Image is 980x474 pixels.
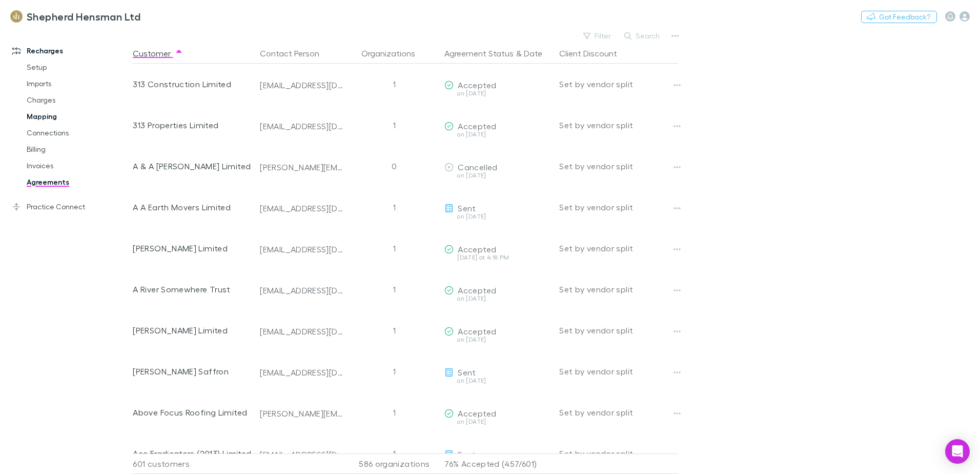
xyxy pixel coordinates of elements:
[348,64,440,105] div: 1
[133,453,256,474] div: 601 customers
[16,174,138,190] a: Agreements
[348,392,440,433] div: 1
[578,30,617,42] button: Filter
[133,351,252,392] div: [PERSON_NAME] Saffron
[133,269,252,310] div: A River Somewhere Trust
[348,105,440,146] div: 1
[348,269,440,310] div: 1
[444,454,551,473] p: 76% Accepted (457/601)
[260,121,344,131] div: [EMAIL_ADDRESS][DOMAIN_NAME]
[559,146,678,187] div: Set by vendor split
[133,43,183,64] button: Customer
[348,351,440,392] div: 1
[444,337,551,343] div: on [DATE]
[260,43,332,64] button: Contact Person
[559,269,678,310] div: Set by vendor split
[2,43,138,59] a: Recharges
[458,408,496,418] span: Accepted
[945,439,970,464] div: Open Intercom Messenger
[260,326,344,337] div: [EMAIL_ADDRESS][DOMAIN_NAME]
[260,80,344,90] div: [EMAIL_ADDRESS][DOMAIN_NAME]
[260,203,344,213] div: [EMAIL_ADDRESS][DOMAIN_NAME]
[16,141,138,157] a: Billing
[133,392,252,433] div: Above Focus Roofing Limited
[458,121,496,131] span: Accepted
[458,244,496,254] span: Accepted
[260,367,344,378] div: [EMAIL_ADDRESS][DOMAIN_NAME]
[260,162,344,172] div: [PERSON_NAME][EMAIL_ADDRESS][DOMAIN_NAME]
[16,125,138,141] a: Connections
[444,295,551,302] div: on [DATE]
[559,43,629,64] button: Client Discount
[16,108,138,125] a: Mapping
[133,64,252,105] div: 313 Construction Limited
[458,203,476,213] span: Sent
[458,326,496,336] span: Accepted
[27,10,140,23] h3: Shepherd Hensman Ltd
[444,90,551,96] div: on [DATE]
[458,449,476,459] span: Sent
[260,408,344,419] div: [PERSON_NAME][EMAIL_ADDRESS][DOMAIN_NAME]
[260,449,344,460] div: [EMAIL_ADDRESS][DOMAIN_NAME]
[444,213,551,220] div: on [DATE]
[444,419,551,425] div: on [DATE]
[260,244,344,254] div: [EMAIL_ADDRESS][DOMAIN_NAME]
[4,4,147,29] a: Shepherd Hensman Ltd
[348,146,440,187] div: 0
[133,310,252,351] div: [PERSON_NAME] Limited
[348,228,440,269] div: 1
[559,187,678,228] div: Set by vendor split
[16,59,138,75] a: Setup
[444,378,551,384] div: on [DATE]
[2,199,138,215] a: Practice Connect
[524,43,542,64] button: Date
[10,10,23,23] img: Shepherd Hensman Ltd's Logo
[348,310,440,351] div: 1
[133,228,252,269] div: [PERSON_NAME] Limited
[348,433,440,474] div: 1
[559,351,678,392] div: Set by vendor split
[133,146,252,187] div: A & A [PERSON_NAME] Limited
[458,285,496,295] span: Accepted
[444,131,551,137] div: on [DATE]
[444,172,551,179] div: on [DATE]
[361,43,427,64] button: Organizations
[559,105,678,146] div: Set by vendor split
[133,433,252,474] div: Ace Eradicators (2013) Limited
[444,254,551,261] div: [DATE] at 4:18 PM
[260,285,344,295] div: [EMAIL_ADDRESS][DOMAIN_NAME]
[458,80,496,90] span: Accepted
[861,11,937,23] button: Got Feedback?
[444,43,551,64] div: &
[458,162,497,172] span: Cancelled
[619,30,666,42] button: Search
[16,75,138,92] a: Imports
[559,433,678,474] div: Set by vendor split
[348,187,440,228] div: 1
[559,64,678,105] div: Set by vendor split
[133,105,252,146] div: 313 Properties Limited
[444,43,514,64] button: Agreement Status
[559,228,678,269] div: Set by vendor split
[559,310,678,351] div: Set by vendor split
[458,367,476,377] span: Sent
[559,392,678,433] div: Set by vendor split
[16,92,138,108] a: Charges
[348,453,440,474] div: 586 organizations
[133,187,252,228] div: A A Earth Movers Limited
[16,157,138,174] a: Invoices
